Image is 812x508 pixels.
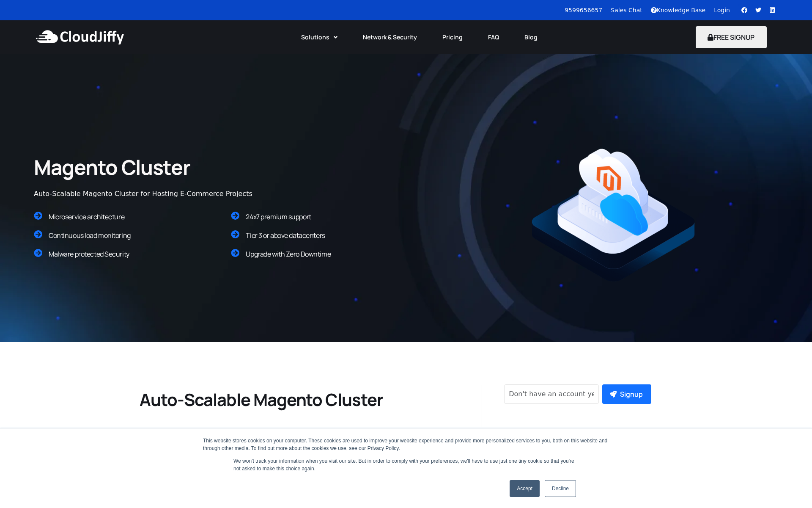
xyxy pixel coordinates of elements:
a: Solutions [288,28,350,47]
div: Magento is one of the best eCommerce CMS systems available [DATE]. Based on numerous IT technolog... [140,428,452,489]
a: Blog [512,28,550,47]
a: Login [714,7,730,14]
p: We won't track your information when you visit our site. But in order to comply with your prefere... [233,457,579,472]
img: Magento.png [529,146,698,284]
span: 24x7 premium support [246,212,311,221]
h2: Auto-Scalable Magento Cluster [140,389,452,411]
button: Signup [602,384,651,404]
span: Tier 3 or above datacenters [246,231,325,240]
a: Pricing [430,28,475,47]
button: FREE SIGNUP [696,26,767,48]
h2: Magento Cluster [34,154,280,180]
span: Microservice architecture [49,212,124,221]
a: Accept [510,480,540,497]
a: Knowledge Base [651,7,706,14]
input: Don't have an account yet? [504,384,599,404]
span: Malware protected Security [49,249,129,259]
a: 9599656657 [565,7,602,14]
span: Upgrade with Zero Downtime [246,249,331,259]
div: Auto-Scalable Magento Cluster for Hosting E-Commerce Projects [34,189,330,199]
a: Decline [545,480,576,497]
a: FAQ [475,28,512,47]
a: Network & Security [350,28,430,47]
div: This website stores cookies on your computer. These cookies are used to improve your website expe... [203,437,609,452]
a: FREE SIGNUP [696,33,767,42]
li: 14 day free trial [513,428,660,438]
a: Sales Chat [611,7,642,14]
span: Continuous load monitoring [49,231,131,240]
